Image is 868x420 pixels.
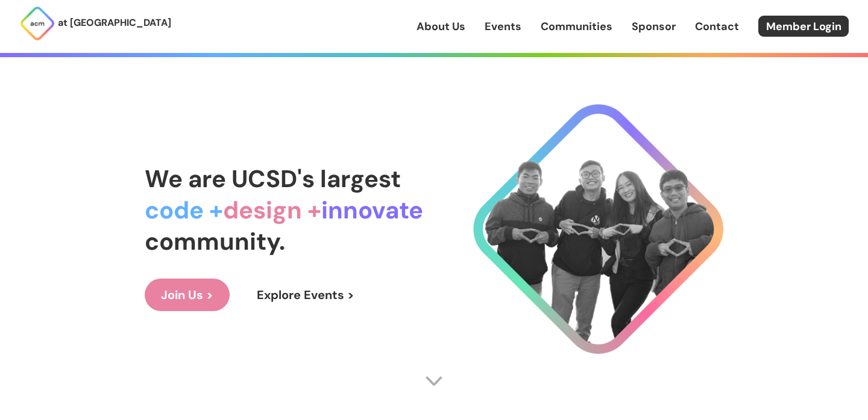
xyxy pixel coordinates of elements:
[541,19,612,34] a: Communities
[145,226,285,257] span: community.
[58,15,171,31] p: at [GEOGRAPHIC_DATA]
[145,279,230,311] a: Join Us >
[473,104,723,354] img: Cool Logo
[417,19,465,34] a: About Us
[321,194,423,226] span: innovate
[485,19,521,34] a: Events
[145,194,223,226] span: code +
[19,5,55,42] img: ACM Logo
[632,19,676,34] a: Sponsor
[758,16,849,37] a: Member Login
[425,372,443,390] img: Scroll Arrow
[19,5,171,42] a: at [GEOGRAPHIC_DATA]
[695,19,739,34] a: Contact
[241,279,371,311] a: Explore Events >
[223,194,321,226] span: design +
[145,163,401,194] span: We are UCSD's largest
